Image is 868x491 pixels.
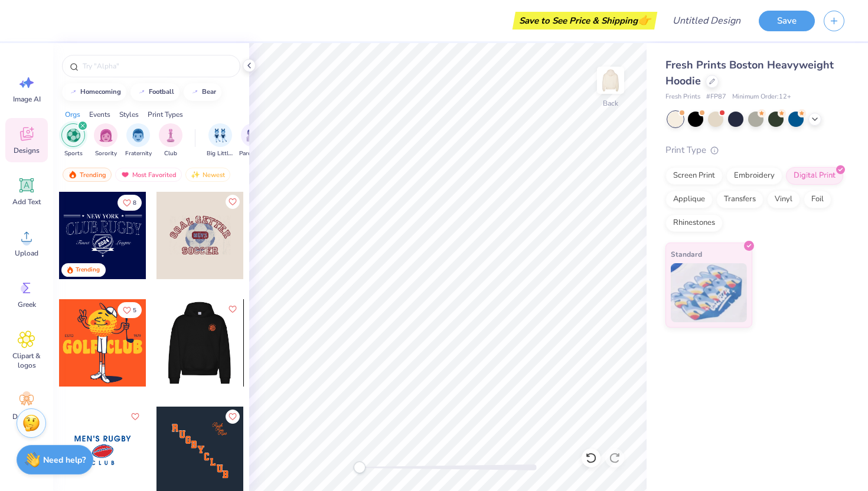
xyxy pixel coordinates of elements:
[68,89,78,96] img: trend_line.gif
[137,89,146,96] img: trend_line.gif
[13,94,41,104] span: Image AI
[63,168,112,182] div: Trending
[12,412,41,421] span: Decorate
[133,200,136,206] span: 8
[65,109,80,120] div: Orgs
[786,167,843,185] div: Digital Print
[132,129,145,142] img: Fraternity Image
[89,109,110,120] div: Events
[207,149,234,158] span: Big Little Reveal
[732,92,791,102] span: Minimum Order: 12 +
[164,149,177,158] span: Club
[94,123,118,158] div: filter for Sorority
[15,248,38,258] span: Upload
[125,123,152,158] button: filter button
[207,123,234,158] div: filter for Big Little Reveal
[128,410,142,424] button: Like
[726,167,782,185] div: Embroidery
[125,149,152,158] span: Fraternity
[133,307,136,313] span: 5
[239,123,266,158] div: filter for Parent's Weekend
[214,129,227,142] img: Big Little Reveal Image
[118,195,142,211] button: Like
[226,302,240,316] button: Like
[767,191,800,208] div: Vinyl
[43,454,86,466] strong: Need help?
[61,123,85,158] button: filter button
[515,12,654,30] div: Save to See Price & Shipping
[12,197,41,207] span: Add Text
[94,123,118,158] button: filter button
[665,58,834,88] span: Fresh Prints Boston Heavyweight Hoodie
[804,191,831,208] div: Foil
[14,146,40,155] span: Designs
[603,98,618,109] div: Back
[665,191,713,208] div: Applique
[120,171,130,179] img: most_fav.gif
[81,60,233,72] input: Try "Alpha"
[159,123,182,158] button: filter button
[7,351,46,370] span: Clipart & logos
[191,171,200,179] img: newest.gif
[130,83,180,101] button: football
[671,263,747,322] img: Standard
[706,92,726,102] span: # FP87
[665,214,723,232] div: Rhinestones
[226,195,240,209] button: Like
[207,123,234,158] button: filter button
[61,123,85,158] div: filter for Sports
[638,13,651,27] span: 👉
[125,123,152,158] div: filter for Fraternity
[246,129,260,142] img: Parent's Weekend Image
[190,89,200,96] img: trend_line.gif
[67,129,80,142] img: Sports Image
[64,149,83,158] span: Sports
[759,11,815,31] button: Save
[115,168,182,182] div: Most Favorited
[665,143,844,157] div: Print Type
[226,410,240,424] button: Like
[68,171,77,179] img: trending.gif
[354,461,366,473] div: Accessibility label
[185,168,230,182] div: Newest
[239,149,266,158] span: Parent's Weekend
[665,167,723,185] div: Screen Print
[118,302,142,318] button: Like
[599,68,622,92] img: Back
[99,129,113,142] img: Sorority Image
[62,83,126,101] button: homecoming
[671,248,702,260] span: Standard
[148,109,183,120] div: Print Types
[76,266,100,274] div: Trending
[663,9,750,32] input: Untitled Design
[18,300,36,309] span: Greek
[716,191,763,208] div: Transfers
[239,123,266,158] button: filter button
[80,89,121,95] div: homecoming
[159,123,182,158] div: filter for Club
[202,89,216,95] div: bear
[184,83,221,101] button: bear
[665,92,700,102] span: Fresh Prints
[95,149,117,158] span: Sorority
[149,89,174,95] div: football
[119,109,139,120] div: Styles
[164,129,177,142] img: Club Image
